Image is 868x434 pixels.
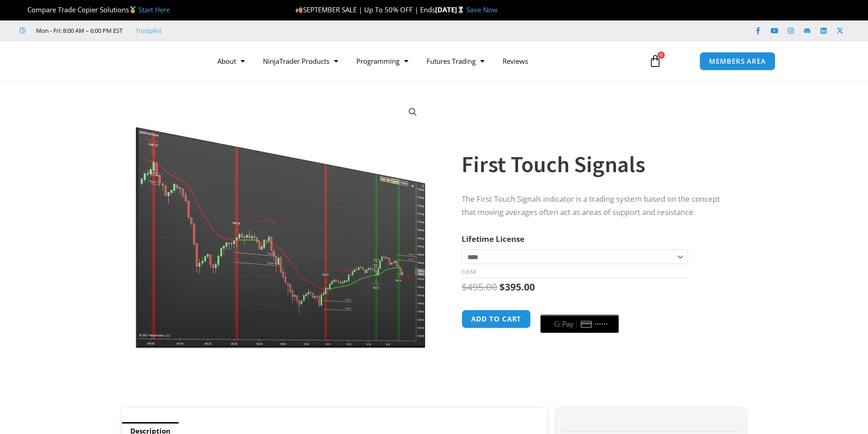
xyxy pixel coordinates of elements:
[139,5,170,14] a: Start Here
[493,51,537,71] a: Reviews
[208,51,638,71] nav: Menu
[254,51,347,71] a: NinjaTrader Products
[462,281,497,293] bdi: 495.00
[635,48,675,74] a: 0
[20,6,27,13] img: 🏆
[462,234,524,244] label: Lifetime License
[699,52,776,71] a: MEMBERS AREA
[467,5,498,14] a: Save Now
[92,45,190,77] img: LogoAI | Affordable Indicators – NinjaTrader
[135,97,428,349] img: First Touch Signals 1
[34,25,123,36] span: Mon - Fri: 8:00 AM – 6:00 PM EST
[457,6,464,13] img: ⌛
[296,6,303,13] img: 🍂
[709,58,766,65] span: MEMBERS AREA
[295,5,435,14] span: SEPTEMBER SALE | Up To 50% OFF | Ends
[417,51,493,71] a: Futures Trading
[540,315,619,333] button: Buy with GPay
[405,104,421,120] a: View full-screen image gallery
[435,5,467,14] strong: [DATE]
[539,308,621,309] iframe: Secure payment input frame
[20,5,170,14] span: Compare Trade Copier Solutions
[129,6,136,13] img: 🥇
[462,310,531,328] button: Add to cart
[462,193,728,219] p: The First Touch Signals indicator is a trading system based on the concept that moving averages o...
[135,25,162,36] a: Trustpilot
[347,51,417,71] a: Programming
[499,281,505,293] span: $
[499,281,535,293] bdi: 395.00
[462,281,467,293] span: $
[462,269,476,275] a: Clear options
[657,51,665,59] span: 0
[208,51,254,71] a: About
[595,321,608,327] text: ••••••
[462,148,728,180] h1: First Touch Signals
